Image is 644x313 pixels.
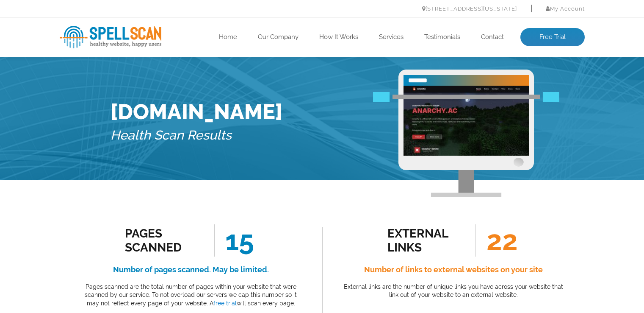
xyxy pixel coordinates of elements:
[475,224,518,257] span: 22
[111,99,282,124] h1: [DOMAIN_NAME]
[387,226,464,254] div: external links
[398,70,534,197] img: Free Webiste Analysis
[341,263,566,277] h4: Number of links to external websites on your site
[341,283,566,299] p: External links are the number of unique links you have across your website that link out of your ...
[373,92,559,102] img: Free Webiste Analysis
[111,124,282,147] h5: Health Scan Results
[125,226,202,254] div: Pages Scanned
[79,283,303,308] p: Pages scanned are the total number of pages within your website that were scanned by our service....
[214,224,254,257] span: 15
[404,86,529,156] img: Free Website Analysis
[213,300,237,307] a: free trial
[79,263,303,277] h4: Number of pages scanned. May be limited.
